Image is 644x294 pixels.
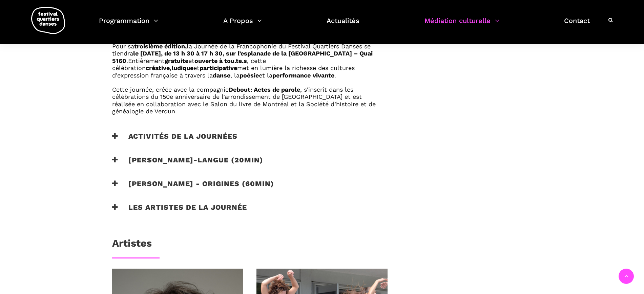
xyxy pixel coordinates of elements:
[327,15,359,35] a: Actualités
[112,237,152,254] h3: Artistes
[112,86,376,115] span: Cette journée, créée avec la compagnie , s’inscrit dans les célébrations du 150e anniversaire de ...
[200,64,237,71] strong: participative
[223,15,262,35] a: A Propos
[112,156,263,173] h3: [PERSON_NAME]-langue (20min)
[99,15,158,35] a: Programmation
[112,179,274,196] h3: [PERSON_NAME] - origines (60min)
[424,15,499,35] a: Médiation culturelle
[165,57,188,64] strong: gratuite
[112,50,373,64] strong: le [DATE], de 13 h 30 à 17 h 30, sur l’esplanade de la [GEOGRAPHIC_DATA] – Quai 5160
[213,72,230,79] strong: danse
[112,43,373,64] span: Pour sa la Journée de la Francophonie du Festival Quartiers Danses se tiendra .
[229,86,300,93] strong: Debout: Actes de parole
[240,72,259,79] strong: poésie
[31,7,65,34] img: logo-fqd-med
[112,203,247,220] h3: Les artistes de la journée
[112,57,355,79] span: Entièrement et , cette célébration , et met en lumière la richesse des cultures d’expression fran...
[313,72,334,79] strong: vivante
[146,64,170,71] strong: créative
[194,57,247,64] strong: ouverte à tou.te.s
[272,72,311,79] strong: performance
[112,132,237,149] h3: Activités de la journées
[171,64,193,71] strong: ludique
[134,43,187,50] strong: troisième édition,
[564,15,590,35] a: Contact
